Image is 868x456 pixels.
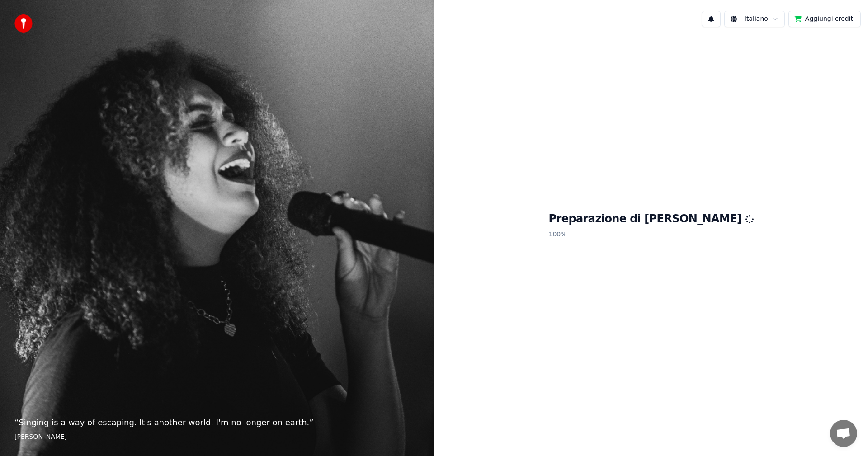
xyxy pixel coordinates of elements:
footer: [PERSON_NAME] [14,432,420,442]
a: Aprire la chat [830,420,857,447]
p: “ Singing is a way of escaping. It's another world. I'm no longer on earth. ” [14,416,420,429]
p: 100 % [549,226,754,243]
button: Aggiungi crediti [788,11,861,27]
h1: Preparazione di [PERSON_NAME] [549,212,754,226]
img: youka [14,14,33,33]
